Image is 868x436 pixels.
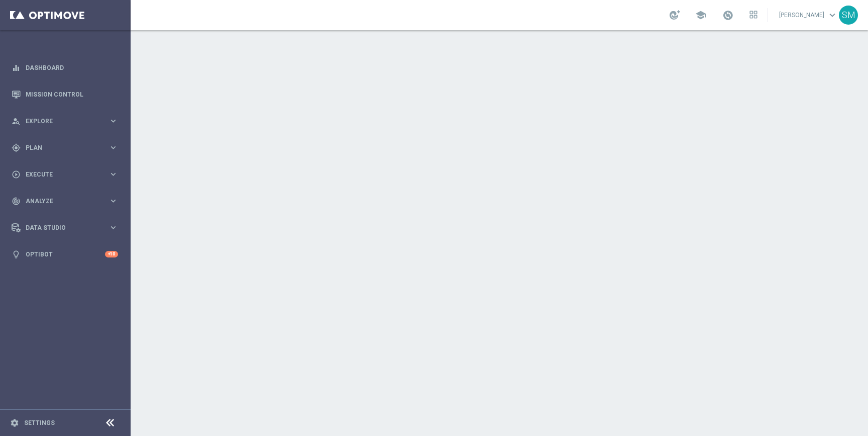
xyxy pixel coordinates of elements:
[26,198,108,204] span: Analyze
[26,54,118,81] a: Dashboard
[827,10,838,21] span: keyboard_arrow_down
[12,143,108,152] div: Plan
[12,63,21,72] i: equalizer
[26,81,118,108] a: Mission Control
[12,241,118,268] div: Optibot
[12,170,21,179] i: play_circle_outline
[839,6,858,25] div: SM
[12,117,21,126] i: person_search
[10,418,19,427] i: settings
[12,250,21,259] i: lightbulb
[695,10,706,21] span: school
[12,223,108,232] div: Data Studio
[26,241,105,268] a: Optibot
[108,116,118,126] i: keyboard_arrow_right
[108,223,118,232] i: keyboard_arrow_right
[12,54,118,81] div: Dashboard
[24,420,55,426] a: Settings
[12,143,21,152] i: gps_fixed
[12,197,108,206] div: Analyze
[26,225,108,231] span: Data Studio
[12,81,118,108] div: Mission Control
[108,143,118,152] i: keyboard_arrow_right
[778,8,839,23] a: [PERSON_NAME]
[108,169,118,179] i: keyboard_arrow_right
[26,118,108,124] span: Explore
[108,196,118,206] i: keyboard_arrow_right
[105,251,118,257] div: +10
[12,117,108,126] div: Explore
[26,145,108,151] span: Plan
[12,170,108,179] div: Execute
[12,197,21,206] i: track_changes
[26,171,108,178] span: Execute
